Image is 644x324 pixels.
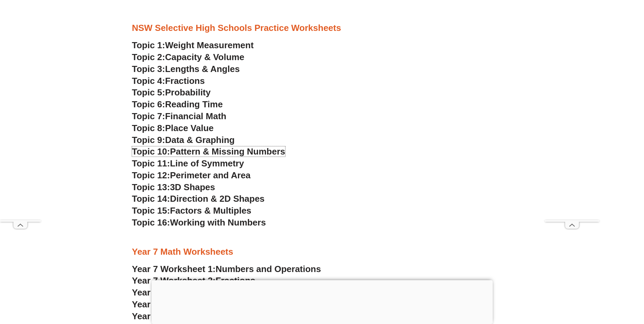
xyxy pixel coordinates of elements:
a: Topic 14:Direction & 2D Shapes [132,194,265,204]
span: Topic 16: [132,217,170,228]
span: Topic 10: [132,146,170,157]
span: Topic 11: [132,158,170,168]
span: Topic 13: [132,182,170,192]
span: Fractions [165,76,205,86]
span: Perimeter and Area [170,170,251,180]
span: Topic 2: [132,52,165,62]
iframe: Advertisement [151,280,493,322]
span: Topic 15: [132,205,170,216]
span: Topic 1: [132,40,165,50]
a: Topic 13:3D Shapes [132,182,215,192]
a: Topic 6:Reading Time [132,99,223,109]
a: Topic 10:Pattern & Missing Numbers [132,146,285,157]
span: Year 7 Worksheet 5: [132,311,216,321]
a: Topic 16:Working with Numbers [132,217,266,228]
span: Factors & Multiples [170,205,252,216]
span: Financial Math [165,111,226,121]
span: Lengths & Angles [165,64,240,74]
h3: Year 7 Math Worksheets [132,246,512,258]
span: Pattern & Missing Numbers [170,146,285,157]
a: Topic 3:Lengths & Angles [132,64,240,74]
span: Weight Measurement [165,40,254,50]
span: Probability [165,87,210,97]
span: Year 7 Worksheet 3: [132,287,216,298]
a: Year 7 Worksheet 2:Fractions [132,275,255,286]
span: Year 7 Worksheet 4: [132,299,216,309]
span: 3D Shapes [170,182,215,192]
a: Year 7 Worksheet 4:Introduction of Algebra [132,299,313,309]
span: Year 7 Worksheet 1: [132,264,216,274]
iframe: Chat Widget [531,247,644,324]
span: Working with Numbers [170,217,266,228]
a: Topic 12:Perimeter and Area [132,170,251,180]
span: Line of Symmetry [170,158,244,168]
span: Topic 4: [132,76,165,86]
span: Reading Time [165,99,223,109]
span: Topic 5: [132,87,165,97]
a: Topic 5:Probability [132,87,211,97]
a: Topic 1:Weight Measurement [132,40,254,50]
a: Topic 8:Place Value [132,123,214,133]
span: Direction & 2D Shapes [170,194,265,204]
a: Topic 9:Data & Graphing [132,135,235,145]
a: Year 7 Worksheet 1:Numbers and Operations [132,264,321,274]
a: Topic 15:Factors & Multiples [132,205,252,216]
span: Fractions [216,275,255,286]
span: Topic 3: [132,64,165,74]
a: Year 7 Worksheet 3:Percentages [132,287,268,298]
a: Topic 11:Line of Symmetry [132,158,244,168]
span: Numbers and Operations [216,264,321,274]
span: Topic 6: [132,99,165,109]
a: Topic 2:Capacity & Volume [132,52,244,62]
a: Year 7 Worksheet 5:Ratios and Proportions [132,311,313,321]
a: Topic 4:Fractions [132,76,205,86]
span: Place Value [165,123,214,133]
span: Topic 7: [132,111,165,121]
h3: NSW Selective High Schools Practice Worksheets [132,22,512,34]
span: Topic 9: [132,135,165,145]
span: Data & Graphing [165,135,235,145]
span: Year 7 Worksheet 2: [132,275,216,286]
a: Topic 7:Financial Math [132,111,226,121]
span: Topic 8: [132,123,165,133]
iframe: Advertisement [545,16,599,220]
span: Topic 14: [132,194,170,204]
span: Capacity & Volume [165,52,244,62]
span: Topic 12: [132,170,170,180]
